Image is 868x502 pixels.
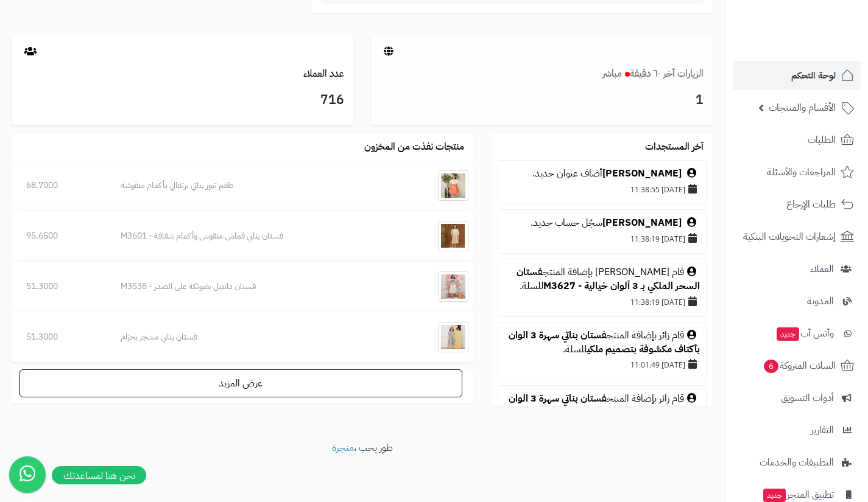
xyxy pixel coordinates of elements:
div: قام زائر بإضافة المنتج للسلة. [504,392,700,420]
img: logo-2.png [785,32,856,58]
img: فستان بناتي مشجر بحزام [438,322,468,352]
div: [DATE] 11:38:19 [504,293,700,310]
img: فستان دانتيل بفيونكة على الصدر - M3538 [438,271,468,302]
a: عرض المزيد [19,369,462,397]
h3: 1 [381,90,704,111]
div: [DATE] 11:01:49 [504,356,700,373]
a: لوحة التحكم [733,61,861,90]
h3: 716 [21,90,344,111]
span: جديد [763,489,786,502]
a: التقارير [733,416,861,445]
h3: آخر المستجدات [645,142,704,153]
a: فستان بناتي سهرة 3 الوان بأكتاف مكشوفة [509,391,700,420]
div: [DATE] 11:38:55 [504,181,700,198]
a: فستان بناتي سهرة 3 الوان بأكتاف مكشوفة بتصميم ملكي [509,328,700,357]
span: الأقسام والمنتجات [769,99,836,116]
div: أضاف عنوان جديد. [504,167,700,181]
a: التطبيقات والخدمات [733,448,861,477]
span: جديد [777,327,799,341]
span: التقارير [811,422,834,439]
span: العملاء [810,260,834,277]
img: فستان بناتي قماش منقوش وأكمام شفافة - M3601 [438,221,468,251]
div: سجّل حساب جديد. [504,216,700,230]
a: إشعارات التحويلات البنكية [733,222,861,251]
div: قام زائر بإضافة المنتج للسلة. [504,329,700,357]
div: قام [PERSON_NAME] بإضافة المنتج للسلة. [504,265,700,293]
a: المدونة [733,287,861,316]
a: الزيارات آخر ٦٠ دقيقةمباشر [602,66,704,81]
a: العملاء [733,254,861,284]
a: السلات المتروكة6 [733,351,861,380]
a: متجرة [332,441,354,455]
div: [DATE] 11:38:19 [504,230,700,247]
div: طقم تيور بناتي برتقالي بأكمام منقوشة [121,180,395,192]
small: مباشر [602,66,622,81]
span: وآتس آب [775,325,834,342]
div: 68.7000 [26,180,93,192]
span: إشعارات التحويلات البنكية [743,228,836,245]
div: فستان بناتي مشجر بحزام [121,331,395,343]
a: فستان السحر الملكي بـ 3 ألوان خيالية - M3627 [517,265,700,293]
span: التطبيقات والخدمات [760,454,834,471]
span: السلات المتروكة [763,357,836,374]
div: 95.6500 [26,230,93,242]
span: لوحة التحكم [791,67,836,84]
a: عدد العملاء [303,66,344,81]
span: طلبات الإرجاع [786,196,836,213]
div: 51.3000 [26,281,93,293]
a: وآتس آبجديد [733,319,861,348]
span: أدوات التسويق [781,389,834,406]
span: 6 [764,360,778,373]
img: طقم تيور بناتي برتقالي بأكمام منقوشة [438,170,468,201]
a: الطلبات [733,125,861,155]
span: المدونة [807,293,834,310]
a: طلبات الإرجاع [733,190,861,219]
a: أدوات التسويق [733,383,861,413]
div: فستان بناتي قماش منقوش وأكمام شفافة - M3601 [121,230,395,242]
span: الطلبات [808,131,836,148]
h3: منتجات نفذت من المخزون [364,142,464,153]
a: [PERSON_NAME] [602,215,682,230]
span: المراجعات والأسئلة [767,164,836,181]
a: المراجعات والأسئلة [733,158,861,187]
a: [PERSON_NAME] [602,166,682,181]
div: 51.3000 [26,331,93,343]
div: فستان دانتيل بفيونكة على الصدر - M3538 [121,281,395,293]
